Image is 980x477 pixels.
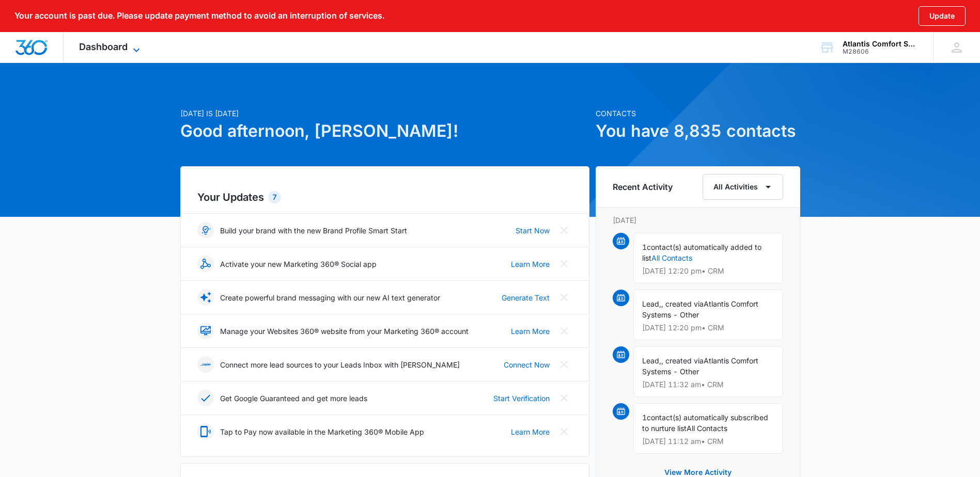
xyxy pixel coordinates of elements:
a: Generate Text [502,292,550,303]
span: 1 [642,413,647,422]
p: Manage your Websites 360® website from your Marketing 360® account [220,326,469,337]
a: Connect Now [504,359,550,370]
p: Create powerful brand messaging with our new AI text generator [220,292,440,303]
p: [DATE] 12:20 pm • CRM [642,267,774,275]
span: Lead, [642,356,661,365]
p: Contacts [596,108,800,119]
button: Close [556,289,572,306]
div: account id [843,48,918,55]
div: Dashboard [64,32,158,62]
p: Connect more lead sources to your Leads Inbox with [PERSON_NAME] [220,359,460,370]
button: Close [556,323,572,339]
div: 7 [268,191,281,203]
a: All Contacts [651,253,692,262]
a: Learn More [511,259,550,269]
p: Activate your new Marketing 360® Social app [220,259,377,269]
p: Get Google Guaranteed and get more leads [220,393,367,404]
a: Learn More [511,326,550,337]
span: All Contacts [687,424,727,433]
button: Close [556,356,572,373]
h1: You have 8,835 contacts [596,119,800,144]
p: [DATE] is [DATE] [180,108,589,119]
p: Tap to Pay now available in the Marketing 360® Mobile App [220,426,424,437]
button: Close [556,423,572,440]
span: contact(s) automatically added to list [642,243,761,262]
p: [DATE] 11:12 am • CRM [642,438,774,445]
button: Close [556,222,572,239]
span: , created via [661,356,704,365]
span: Dashboard [79,41,128,52]
p: Your account is past due. Please update payment method to avoid an interruption of services. [14,11,384,21]
span: Lead, [642,299,661,308]
button: Close [556,256,572,272]
button: All Activities [703,174,783,200]
a: Learn More [511,426,550,437]
p: [DATE] [613,215,783,226]
div: account name [843,40,918,48]
p: [DATE] 12:20 pm • CRM [642,324,774,331]
h6: Recent Activity [613,181,673,193]
h2: Your Updates [197,189,572,205]
a: Start Verification [493,393,550,404]
span: 1 [642,243,647,251]
span: contact(s) automatically subscribed to nurture list [642,413,768,433]
span: , created via [661,299,704,308]
p: Build your brand with the new Brand Profile Smart Start [220,225,407,236]
h1: Good afternoon, [PERSON_NAME]! [180,119,589,144]
a: Start Now [516,225,550,236]
button: Update [919,6,966,26]
button: Close [556,390,572,406]
p: [DATE] 11:32 am • CRM [642,381,774,388]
